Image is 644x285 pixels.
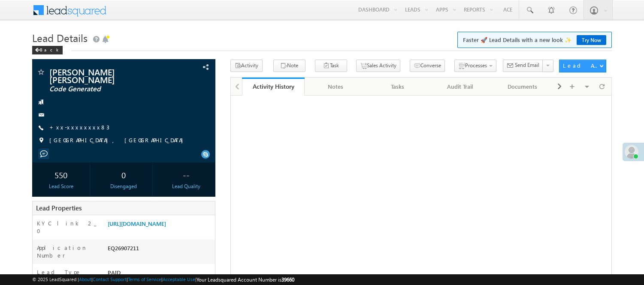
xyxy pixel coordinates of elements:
a: Acceptable Use [163,276,195,282]
label: Application Number [37,244,99,259]
div: Documents [499,81,546,92]
a: Tasks [367,78,429,96]
button: Sales Activity [356,60,400,72]
a: +xx-xxxxxxxx83 [49,123,109,131]
span: Faster 🚀 Lead Details with a new look ✨ [463,36,606,44]
span: © 2025 LeadSquared | | | | | [32,276,294,284]
label: KYC link 2_0 [37,219,99,235]
div: Lead Actions [563,62,599,69]
span: [GEOGRAPHIC_DATA], [GEOGRAPHIC_DATA] [49,136,187,145]
div: Lead Quality [160,183,213,190]
div: Tasks [374,81,421,92]
div: Back [32,46,63,54]
a: Back [32,45,67,53]
span: Code Generated [49,85,163,93]
button: Lead Actions [559,60,606,72]
span: Send Email [515,61,539,69]
span: 39660 [281,276,294,283]
button: Converse [410,60,445,72]
div: Notes [311,81,359,92]
div: -- [160,167,213,183]
button: Note [273,60,305,72]
button: Activity [230,60,263,72]
a: Activity History [242,78,304,96]
span: Lead Properties [36,204,82,212]
span: [PERSON_NAME] [PERSON_NAME] [49,68,163,83]
div: EQ26907211 [106,244,215,256]
a: [URL][DOMAIN_NAME] [108,220,166,227]
button: Task [315,60,347,72]
span: Processes [465,62,487,69]
div: Activity History [248,82,298,90]
div: Disengaged [97,183,150,190]
a: Documents [492,78,554,96]
div: 550 [34,167,88,183]
a: Audit Trail [429,78,492,96]
a: Contact Support [93,276,127,282]
a: Notes [305,78,367,96]
span: Your Leadsquared Account Number is [197,276,294,283]
div: Audit Trail [436,81,484,92]
a: Terms of Service [128,276,161,282]
div: PAID [106,268,215,280]
label: Lead Type [37,268,82,276]
div: Lead Score [34,183,88,190]
a: About [79,276,91,282]
button: Processes [454,60,496,72]
div: 0 [97,167,150,183]
span: Lead Details [32,31,88,45]
a: Try Now [577,35,606,45]
button: Send Email [503,60,543,72]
